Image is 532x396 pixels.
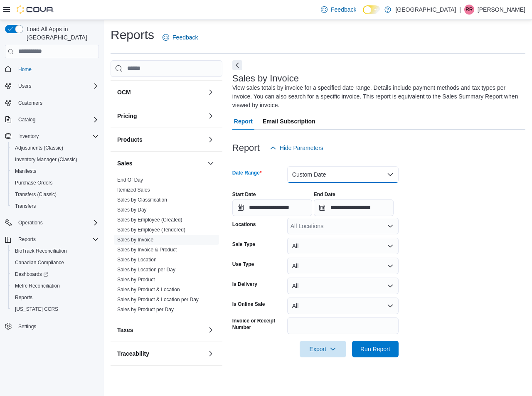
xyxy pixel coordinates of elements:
input: Press the down key to open a popover containing a calendar. [314,199,394,216]
button: Sales [117,159,204,167]
div: Sales [111,175,222,318]
button: OCM [117,88,204,96]
span: Metrc Reconciliation [15,283,60,289]
button: Inventory [2,130,102,142]
label: End Date [314,191,335,198]
span: Reports [15,294,32,301]
a: Metrc Reconciliation [12,281,63,291]
button: Hide Parameters [266,140,327,156]
a: Sales by Location per Day [117,267,175,273]
button: All [287,278,399,294]
span: Reports [18,236,36,243]
img: Cova [17,5,54,14]
span: Catalog [15,115,99,125]
button: Products [117,135,204,144]
span: Customers [18,100,42,106]
span: Email Subscription [263,113,315,130]
a: Sales by Product & Location per Day [117,297,199,303]
button: Operations [2,217,102,229]
button: Purchase Orders [8,177,102,189]
h3: Products [117,135,143,144]
span: Settings [15,321,99,331]
a: End Of Day [117,177,143,183]
button: Traceability [117,349,204,358]
span: Inventory Manager (Classic) [15,156,77,163]
button: Inventory Manager (Classic) [8,154,102,165]
span: Run Report [360,345,390,353]
button: Transfers [8,200,102,212]
label: Use Type [232,261,254,268]
input: Dark Mode [363,5,380,14]
a: Sales by Employee (Tendered) [117,227,185,233]
a: Manifests [12,166,39,176]
span: Sales by Employee (Tendered) [117,226,185,233]
span: Inventory Manager (Classic) [12,155,99,165]
span: Load All Apps in [GEOGRAPHIC_DATA] [23,25,99,42]
div: Ruben Romero [464,5,474,15]
a: Dashboards [8,268,102,280]
h3: Report [232,143,260,153]
button: Open list of options [387,223,394,229]
a: Dashboards [12,269,52,279]
button: Taxes [206,325,216,335]
span: Sales by Classification [117,197,167,203]
span: Feedback [331,5,356,14]
button: Products [206,135,216,145]
h3: Traceability [117,349,149,358]
span: Sales by Invoice [117,236,153,243]
span: Canadian Compliance [15,259,64,266]
a: Transfers (Classic) [12,189,60,199]
a: Canadian Compliance [12,258,67,268]
a: Transfers [12,201,39,211]
h3: Pricing [117,112,137,120]
span: Washington CCRS [12,304,99,314]
h1: Reports [111,27,154,43]
button: BioTrack Reconciliation [8,245,102,257]
span: End Of Day [117,177,143,183]
span: Sales by Employee (Created) [117,216,182,223]
a: BioTrack Reconciliation [12,246,70,256]
span: Adjustments (Classic) [15,145,63,151]
span: Reports [12,293,99,303]
label: Is Delivery [232,281,257,288]
button: All [287,298,399,314]
span: Sales by Day [117,207,147,213]
a: Itemized Sales [117,187,150,193]
button: Reports [2,234,102,245]
button: Manifests [8,165,102,177]
button: Reports [8,292,102,303]
span: Sales by Location [117,256,157,263]
label: Locations [232,221,256,228]
span: Feedback [172,33,198,42]
span: Inventory [15,131,99,141]
span: Purchase Orders [15,180,53,186]
label: Date Range [232,170,262,176]
span: Sales by Invoice & Product [117,246,177,253]
span: Sales by Product [117,276,155,283]
a: Adjustments (Classic) [12,143,66,153]
span: BioTrack Reconciliation [12,246,99,256]
h3: Taxes [117,326,133,334]
span: Customers [15,98,99,108]
span: Home [18,66,32,73]
button: Pricing [117,112,204,120]
button: Pricing [206,111,216,121]
span: Manifests [12,166,99,176]
a: Purchase Orders [12,178,56,188]
div: View sales totals by invoice for a specified date range. Details include payment methods and tax ... [232,84,521,110]
span: Operations [15,218,99,228]
button: Customers [2,97,102,109]
a: [US_STATE] CCRS [12,304,62,314]
span: Purchase Orders [12,178,99,188]
button: Metrc Reconciliation [8,280,102,292]
span: Inventory [18,133,39,140]
button: Canadian Compliance [8,257,102,268]
p: [PERSON_NAME] [478,5,525,15]
button: Taxes [117,326,204,334]
span: Manifests [15,168,36,175]
a: Sales by Location [117,257,157,263]
button: Operations [15,218,46,228]
button: [US_STATE] CCRS [8,303,102,315]
button: Reports [15,234,39,244]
